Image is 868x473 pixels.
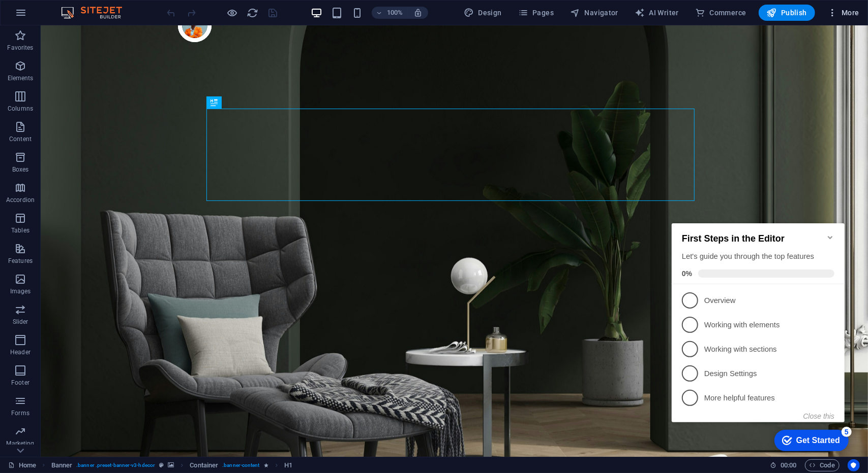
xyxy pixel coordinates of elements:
button: Publish [759,5,815,21]
span: Click to select. Double-click to edit [284,459,292,471]
div: Get Started [129,227,172,236]
span: 0% [14,60,31,69]
p: Working with elements [37,111,159,121]
li: Working with elements [4,104,177,128]
p: Footer [11,379,29,387]
i: Reload page [247,7,259,19]
button: Close this [136,203,167,211]
p: Forms [11,409,29,417]
span: : [788,461,789,469]
button: Navigator [566,5,622,21]
p: Favorites [7,44,33,52]
button: AI Writer [631,5,683,21]
h6: Session time [770,459,797,471]
span: Pages [518,8,554,18]
button: Code [805,459,840,471]
li: Design Settings [4,152,177,177]
h6: 100% [387,7,403,19]
i: On resize automatically adjust zoom level to fit chosen device. [413,8,423,17]
button: Commerce [691,5,751,21]
p: Marketing [6,440,34,448]
p: Features [8,257,33,265]
span: AI Writer [635,8,679,18]
p: Boxes [12,165,29,174]
span: Code [810,459,835,471]
span: . banner-content [222,459,259,471]
button: Usercentrics [848,459,860,471]
button: reload [247,7,259,19]
span: 00 00 [781,459,796,471]
div: Let's guide you through the top features [14,42,167,53]
p: Columns [8,105,33,113]
span: Design [464,8,502,18]
p: Elements [8,74,34,82]
span: Click to select. Double-click to edit [51,459,73,471]
p: Working with sections [37,135,159,146]
span: . banner .preset-banner-v3-hdecor [76,459,155,471]
span: Click to select. Double-click to edit [190,459,218,471]
p: More helpful features [37,184,159,194]
img: Editor Logo [58,7,135,19]
p: Slider [13,318,28,326]
button: More [823,5,863,21]
p: Accordion [6,196,35,204]
p: Content [9,135,32,143]
h2: First Steps in the Editor [14,24,167,35]
div: Get Started 5 items remaining, 0% complete [107,221,181,242]
div: 5 [174,218,184,228]
nav: breadcrumb [51,459,293,471]
li: Overview [4,79,177,104]
i: This element contains a background [168,462,174,468]
p: Images [10,287,31,295]
i: Element contains an animation [264,462,268,468]
span: Publish [767,8,807,18]
li: More helpful features [4,177,177,201]
p: Design Settings [37,159,159,170]
span: Commerce [695,8,746,18]
span: Navigator [570,8,618,18]
a: Click to cancel selection. Double-click to open Pages [8,459,36,471]
div: Minimize checklist [159,24,167,32]
p: Header [10,348,31,356]
button: Pages [514,5,558,21]
button: 100% [372,7,408,19]
span: More [827,8,859,18]
button: Click here to leave preview mode and continue editing [226,7,238,19]
button: Design [460,5,506,21]
i: This element is a customizable preset [159,462,164,468]
p: Tables [11,226,29,234]
p: Overview [37,86,159,97]
li: Working with sections [4,128,177,152]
